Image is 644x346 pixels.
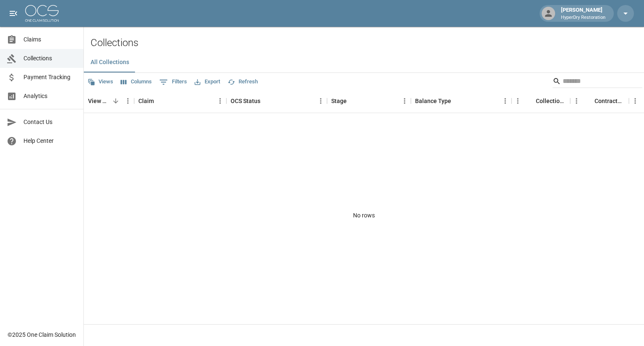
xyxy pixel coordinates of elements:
[23,54,77,63] span: Collections
[84,52,644,72] div: dynamic tabs
[595,89,625,113] div: Contractor Amount
[157,75,189,89] button: Show filters
[134,89,226,113] div: Claim
[327,89,411,113] div: Stage
[214,95,226,107] button: Menu
[119,75,154,88] button: Select columns
[570,89,629,113] div: Contractor Amount
[226,89,327,113] div: OCS Status
[25,5,59,22] img: ocs-logo-white-transparent.png
[192,75,222,88] button: Export
[314,95,327,107] button: Menu
[84,52,136,72] button: All Collections
[260,95,272,107] button: Sort
[154,95,166,107] button: Sort
[415,89,451,113] div: Balance Type
[331,89,347,113] div: Stage
[23,35,77,44] span: Claims
[23,137,77,145] span: Help Center
[88,89,110,113] div: View Collection
[583,95,595,107] button: Sort
[629,95,641,107] button: Menu
[512,95,524,107] button: Menu
[558,6,609,21] div: [PERSON_NAME]
[138,89,154,113] div: Claim
[536,89,566,113] div: Collections Fee
[499,95,512,107] button: Menu
[8,331,76,339] div: © 2025 One Claim Solution
[411,89,512,113] div: Balance Type
[231,89,260,113] div: OCS Status
[122,95,134,107] button: Menu
[23,73,77,82] span: Payment Tracking
[451,95,463,107] button: Sort
[524,95,536,107] button: Sort
[86,75,115,88] button: Views
[91,37,644,49] h2: Collections
[226,75,260,88] button: Refresh
[398,95,411,107] button: Menu
[23,92,77,101] span: Analytics
[570,95,583,107] button: Menu
[347,95,358,107] button: Sort
[512,89,570,113] div: Collections Fee
[5,5,22,22] button: open drawer
[110,95,122,107] button: Sort
[84,89,134,113] div: View Collection
[23,118,77,127] span: Contact Us
[561,14,605,21] p: HyperDry Restoration
[84,113,644,318] div: No rows
[553,75,642,90] div: Search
